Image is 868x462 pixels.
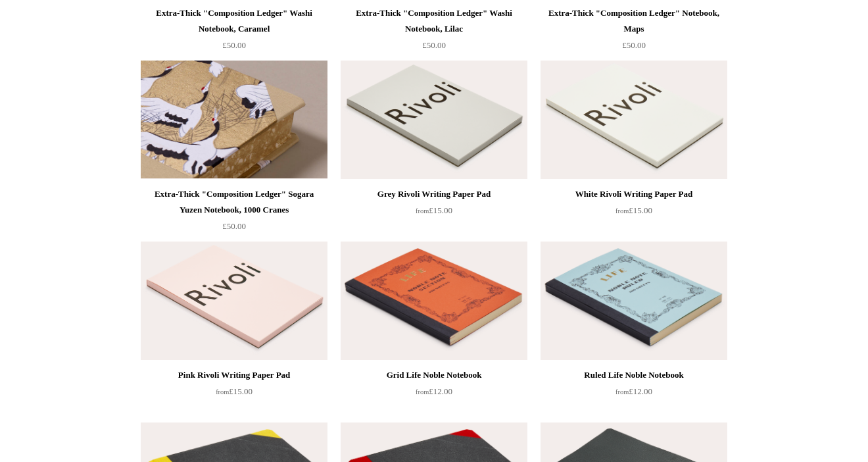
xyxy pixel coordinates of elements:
[541,242,727,360] img: Ruled Life Noble Notebook
[416,207,429,215] span: from
[416,205,452,215] span: £15.00
[141,242,327,360] a: Pink Rivoli Writing Paper Pad Pink Rivoli Writing Paper Pad
[615,386,652,396] span: £12.00
[544,367,724,383] div: Ruled Life Noble Notebook
[541,367,727,421] a: Ruled Life Noble Notebook from£12.00
[144,5,324,37] div: Extra-Thick "Composition Ledger" Washi Notebook, Caramel
[416,386,452,396] span: £12.00
[141,61,327,179] img: Extra-Thick "Composition Ledger" Sogara Yuzen Notebook, 1000 Cranes
[541,61,727,179] img: White Rivoli Writing Paper Pad
[222,221,246,231] span: £50.00
[216,388,229,396] span: from
[341,5,527,59] a: Extra-Thick "Composition Ledger" Washi Notebook, Lilac £50.00
[216,386,253,396] span: £15.00
[144,186,324,218] div: Extra-Thick "Composition Ledger" Sogara Yuzen Notebook, 1000 Cranes
[341,186,527,240] a: Grey Rivoli Writing Paper Pad from£15.00
[141,61,327,179] a: Extra-Thick "Composition Ledger" Sogara Yuzen Notebook, 1000 Cranes Extra-Thick "Composition Ledg...
[344,186,524,202] div: Grey Rivoli Writing Paper Pad
[422,40,446,50] span: £50.00
[341,367,527,421] a: Grid Life Noble Notebook from£12.00
[416,388,429,396] span: from
[344,367,524,383] div: Grid Life Noble Notebook
[144,367,324,383] div: Pink Rivoli Writing Paper Pad
[622,40,646,50] span: £50.00
[615,388,629,396] span: from
[141,186,327,240] a: Extra-Thick "Composition Ledger" Sogara Yuzen Notebook, 1000 Cranes £50.00
[541,242,727,360] a: Ruled Life Noble Notebook Ruled Life Noble Notebook
[344,5,524,37] div: Extra-Thick "Composition Ledger" Washi Notebook, Lilac
[615,205,652,215] span: £15.00
[544,186,724,202] div: White Rivoli Writing Paper Pad
[141,367,327,421] a: Pink Rivoli Writing Paper Pad from£15.00
[541,186,727,240] a: White Rivoli Writing Paper Pad from£15.00
[541,5,727,59] a: Extra-Thick "Composition Ledger" Notebook, Maps £50.00
[222,40,246,50] span: £50.00
[141,5,327,59] a: Extra-Thick "Composition Ledger" Washi Notebook, Caramel £50.00
[341,61,527,179] img: Grey Rivoli Writing Paper Pad
[341,242,527,360] img: Grid Life Noble Notebook
[544,5,724,37] div: Extra-Thick "Composition Ledger" Notebook, Maps
[341,61,527,179] a: Grey Rivoli Writing Paper Pad Grey Rivoli Writing Paper Pad
[541,61,727,179] a: White Rivoli Writing Paper Pad White Rivoli Writing Paper Pad
[615,207,629,215] span: from
[341,242,527,360] a: Grid Life Noble Notebook Grid Life Noble Notebook
[141,242,327,360] img: Pink Rivoli Writing Paper Pad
